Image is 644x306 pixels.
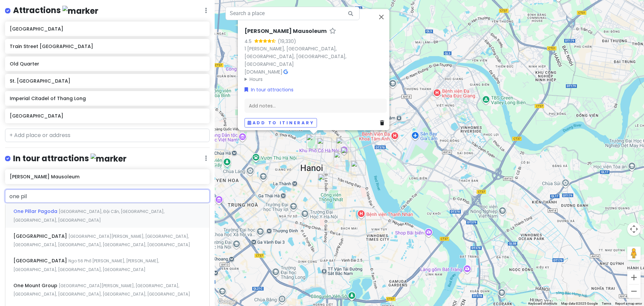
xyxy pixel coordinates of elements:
span: [GEOGRAPHIC_DATA] [13,233,68,239]
i: Google Maps [283,69,288,74]
div: Imperial Citadel of Thang Long [317,138,332,152]
div: 4.5 [245,37,254,45]
span: Map data ©2025 Google [561,302,598,305]
div: Old Quarter [336,137,351,152]
a: [DOMAIN_NAME] [245,68,282,75]
a: 1 [PERSON_NAME], [GEOGRAPHIC_DATA], [GEOGRAPHIC_DATA], [GEOGRAPHIC_DATA], [GEOGRAPHIC_DATA] [245,45,346,67]
button: Drag Pegman onto the map to open Street View [627,247,641,260]
h6: [GEOGRAPHIC_DATA] [10,26,205,32]
summary: Hours [245,76,387,83]
span: Ngo 56 Phố [PERSON_NAME], [PERSON_NAME], [GEOGRAPHIC_DATA], [GEOGRAPHIC_DATA], [GEOGRAPHIC_DATA] [13,258,159,272]
a: Delete place [380,119,387,126]
h4: Attractions [13,5,98,16]
h6: [GEOGRAPHIC_DATA] [10,113,205,119]
img: Google [216,297,238,306]
a: Terms [602,302,611,305]
div: St. Joseph Cathedral [334,151,348,166]
h4: In tour attractions [13,153,126,164]
a: Star place [329,28,336,35]
div: (19,330) [278,37,296,45]
a: Open this area in Google Maps (opens a new window) [216,297,238,306]
span: [GEOGRAPHIC_DATA][PERSON_NAME], [GEOGRAPHIC_DATA], [GEOGRAPHIC_DATA], [GEOGRAPHIC_DATA], [GEOGRAP... [13,233,190,248]
h6: St. [GEOGRAPHIC_DATA] [10,78,205,84]
span: One Pillar Pagoda [13,208,59,215]
span: One Mount Group [13,282,59,289]
div: Ngoc Son Temple [341,147,356,162]
button: Map camera controls [627,222,641,236]
div: · [245,28,387,83]
button: Zoom out [627,285,641,298]
button: Close [373,9,389,25]
h6: Imperial Citadel of Thang Long [10,95,205,101]
button: Zoom in [627,271,641,284]
a: In tour attractions [245,86,293,93]
h6: [PERSON_NAME] Mausoleum [245,28,327,35]
input: + Add place or address [5,189,210,203]
img: marker [91,154,126,164]
div: Train Street Hanoi [318,174,333,188]
h6: Train Street [GEOGRAPHIC_DATA] [10,43,205,49]
div: Hanoi Opera House [351,161,366,175]
button: Keyboard shortcuts [528,301,557,306]
button: Add to itinerary [245,118,317,128]
h6: Old Quarter [10,61,205,67]
span: [GEOGRAPHIC_DATA], Đội Cấn, [GEOGRAPHIC_DATA], [GEOGRAPHIC_DATA], [GEOGRAPHIC_DATA] [13,209,164,223]
span: [GEOGRAPHIC_DATA][PERSON_NAME], [GEOGRAPHIC_DATA], [GEOGRAPHIC_DATA], [GEOGRAPHIC_DATA], [GEOGRAP... [13,283,190,297]
div: Ho Chi Minh's Mausoleum [306,134,321,149]
a: Report a map error [615,302,642,305]
h6: [PERSON_NAME] Mausoleum [10,174,205,180]
span: [GEOGRAPHIC_DATA] [13,257,68,264]
div: Add notes... [245,98,387,113]
input: Search a place [225,7,360,20]
input: + Add place or address [5,129,210,142]
img: marker [62,6,98,16]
